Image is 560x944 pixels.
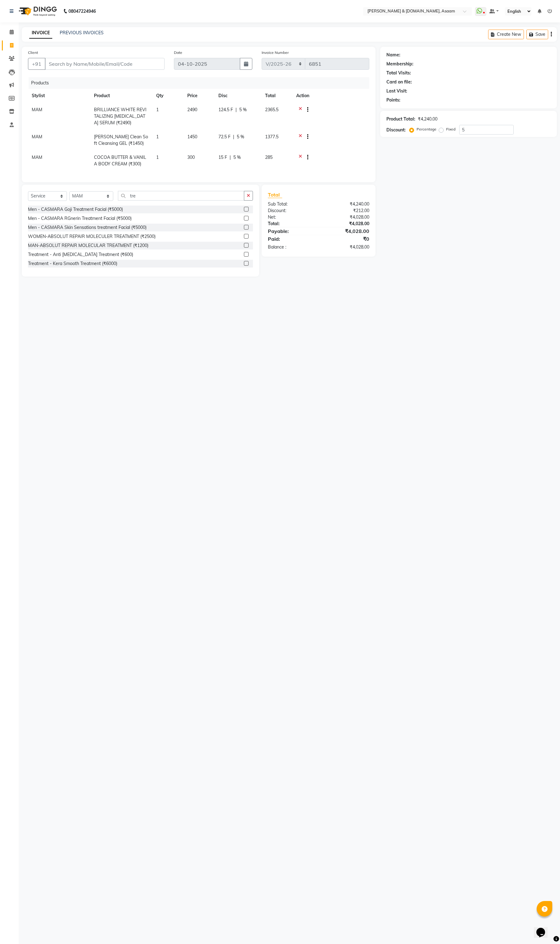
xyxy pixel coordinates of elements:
th: Disc [215,89,261,103]
div: Total: [263,221,319,227]
th: Qty [152,89,184,103]
div: Treatment - Anti [MEDICAL_DATA] Treatment (₹600) [28,251,133,258]
span: | [233,134,234,140]
span: 1450 [187,134,197,140]
span: 2490 [187,107,197,112]
div: ₹4,028.00 [319,244,374,250]
img: logo [16,2,58,20]
input: Search or Scan [118,191,244,201]
div: ₹4,028.00 [319,214,374,221]
div: MAN-ABSOLUT REPAIR MOLECULAR TREATMENT (₹1200) [28,242,148,249]
div: Product Total: [386,116,415,122]
span: | [230,154,231,161]
div: ₹212.00 [319,207,374,214]
span: COCOA BUTTER & VANILA BODY CREAM (₹300) [94,154,146,167]
span: 1 [156,154,159,160]
button: Create New [488,30,524,39]
div: Last Visit: [386,88,407,94]
span: MAM [32,154,42,160]
div: Paid: [263,235,319,243]
span: 2365.5 [265,107,278,112]
div: ₹4,028.00 [319,221,374,227]
span: 1 [156,107,159,112]
div: Men - CASMARA RGnerin Treatment Facial (₹5000) [28,215,132,222]
span: BRILLIANCE WHITE REVITALIZING [MEDICAL_DATA] SERUM (₹2490) [94,107,147,126]
span: [PERSON_NAME] Clean Soft Cleansing GEL (₹1450) [94,134,148,146]
div: Net: [263,214,319,221]
button: +91 [28,58,45,70]
input: Search by Name/Mobile/Email/Code [45,58,165,70]
div: ₹4,240.00 [418,116,437,122]
span: 1377.5 [265,134,278,140]
div: Discount: [263,207,319,214]
span: | [236,107,237,113]
span: 1 [156,134,159,140]
div: Balance : [263,244,319,250]
th: Action [292,89,369,103]
div: ₹4,240.00 [319,201,374,207]
span: 15 F [218,154,227,161]
span: 300 [187,154,195,160]
span: 285 [265,154,273,160]
label: Percentage [417,126,436,132]
a: INVOICE [29,27,52,39]
th: Price [184,89,215,103]
span: MAM [32,107,42,112]
div: Discount: [386,127,406,133]
span: 5 % [233,154,241,161]
div: Men - CASMARA Skin Sensations treatment Facial (₹5000) [28,224,147,231]
iframe: chat widget [534,919,554,938]
span: MAM [32,134,42,140]
span: 5 % [237,134,244,140]
div: WOMEN-ABSOLUT REPAIR MOLECULER TREATMENT (₹2500) [28,233,156,240]
label: Invoice Number [262,50,289,55]
th: Total [261,89,292,103]
th: Stylist [28,89,90,103]
label: Fixed [446,126,455,132]
div: ₹0 [319,235,374,243]
span: 72.5 F [218,134,231,140]
div: Card on file: [386,79,412,85]
div: Sub Total: [263,201,319,207]
div: Name: [386,52,400,58]
a: PREVIOUS INVOICES [60,30,104,36]
div: Points: [386,97,400,103]
label: Client [28,50,38,55]
div: ₹4,028.00 [319,227,374,235]
div: Total Visits: [386,70,411,76]
div: Payable: [263,227,319,235]
span: 5 % [239,107,247,113]
span: Total [268,192,282,198]
b: 08047224946 [68,2,96,20]
div: Products [29,77,374,89]
div: Treatment - Kera Smooth Treatment (₹6000) [28,260,117,267]
div: Men - CASMARA Goji Treatment Facial (₹5000) [28,206,123,213]
div: Membership: [386,61,413,67]
label: Date [174,50,182,55]
span: 124.5 F [218,107,233,113]
button: Save [526,30,548,39]
th: Product [90,89,152,103]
